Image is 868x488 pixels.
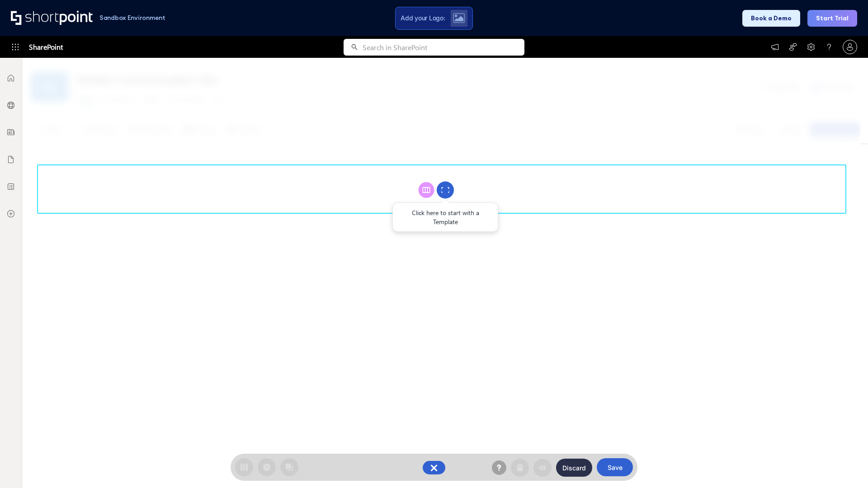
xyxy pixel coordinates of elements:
[29,36,63,58] span: SharePoint
[742,10,800,27] button: Book a Demo
[99,15,165,20] h1: Sandbox Environment
[363,39,524,56] input: Search in SharePoint
[705,383,868,488] iframe: Chat Widget
[597,458,633,476] button: Save
[556,459,592,477] button: Discard
[807,10,857,27] button: Start Trial
[401,14,445,22] span: Add your Logo:
[453,13,465,23] img: Upload logo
